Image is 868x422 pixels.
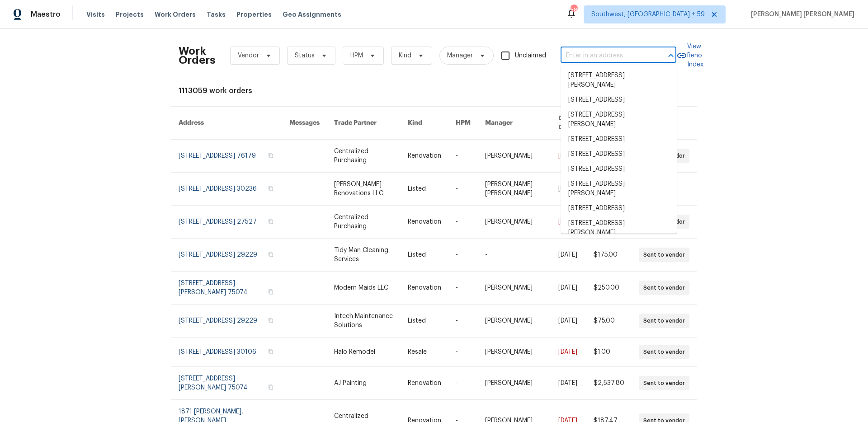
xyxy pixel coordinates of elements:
[267,184,275,192] button: Copy Address
[561,49,651,63] input: Enter in an address
[401,367,448,400] td: Renovation
[207,11,226,18] span: Tasks
[327,367,401,400] td: AJ Painting
[571,5,577,14] div: 585
[179,86,689,95] div: 1113059 work orders
[267,250,275,258] button: Copy Address
[551,107,586,140] th: Due Date
[401,338,448,367] td: Resale
[171,107,282,140] th: Address
[591,10,705,19] span: Southwest, [GEOGRAPHIC_DATA] + 59
[448,272,478,305] td: -
[448,173,478,206] td: -
[401,173,448,206] td: Listed
[155,10,196,19] span: Work Orders
[283,10,341,19] span: Geo Assignments
[401,305,448,338] td: Listed
[267,347,275,356] button: Copy Address
[448,140,478,173] td: -
[561,108,677,132] li: [STREET_ADDRESS][PERSON_NAME]
[327,206,401,239] td: Centralized Purchasing
[350,51,363,60] span: HPM
[448,206,478,239] td: -
[561,162,677,177] li: [STREET_ADDRESS]
[116,10,144,19] span: Projects
[31,10,61,19] span: Maestro
[478,338,551,367] td: [PERSON_NAME]
[448,367,478,400] td: -
[478,107,551,140] th: Manager
[561,216,677,240] li: [STREET_ADDRESS][PERSON_NAME]
[327,239,401,272] td: Tidy Man Cleaning Services
[447,51,473,60] span: Manager
[515,51,546,61] span: Unclaimed
[747,10,854,19] span: [PERSON_NAME] [PERSON_NAME]
[295,51,315,60] span: Status
[478,173,551,206] td: [PERSON_NAME] [PERSON_NAME]
[665,49,677,62] button: Close
[676,42,703,69] a: View Reno Index
[448,107,478,140] th: HPM
[399,51,411,60] span: Kind
[478,305,551,338] td: [PERSON_NAME]
[561,132,677,147] li: [STREET_ADDRESS]
[179,47,216,65] h2: Work Orders
[401,140,448,173] td: Renovation
[561,201,677,216] li: [STREET_ADDRESS]
[448,338,478,367] td: -
[282,107,327,140] th: Messages
[327,272,401,305] td: Modern Maids LLC
[327,140,401,173] td: Centralized Purchasing
[401,206,448,239] td: Renovation
[267,383,275,391] button: Copy Address
[267,288,275,296] button: Copy Address
[236,10,272,19] span: Properties
[478,140,551,173] td: [PERSON_NAME]
[561,147,677,162] li: [STREET_ADDRESS]
[448,305,478,338] td: -
[267,316,275,324] button: Copy Address
[327,305,401,338] td: Intech Maintenance Solutions
[478,206,551,239] td: [PERSON_NAME]
[401,239,448,272] td: Listed
[327,107,401,140] th: Trade Partner
[561,177,677,201] li: [STREET_ADDRESS][PERSON_NAME]
[478,272,551,305] td: [PERSON_NAME]
[478,239,551,272] td: -
[267,151,275,159] button: Copy Address
[327,338,401,367] td: Halo Remodel
[238,51,259,60] span: Vendor
[327,173,401,206] td: [PERSON_NAME] Renovations LLC
[448,239,478,272] td: -
[267,217,275,225] button: Copy Address
[86,10,105,19] span: Visits
[401,107,448,140] th: Kind
[401,272,448,305] td: Renovation
[561,68,677,93] li: [STREET_ADDRESS][PERSON_NAME]
[478,367,551,400] td: [PERSON_NAME]
[561,93,677,108] li: [STREET_ADDRESS]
